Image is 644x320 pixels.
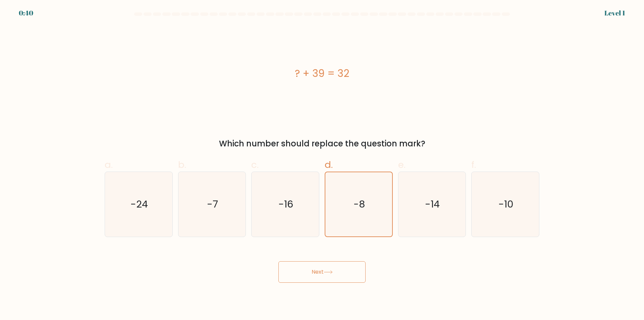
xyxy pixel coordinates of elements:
text: -14 [425,198,440,211]
div: Level 1 [604,8,625,18]
span: a. [105,158,113,171]
span: e. [398,158,406,171]
text: -8 [354,197,365,211]
div: ? + 39 = 32 [105,66,539,81]
text: -16 [279,198,293,211]
span: c. [251,158,259,171]
span: f. [471,158,476,171]
text: -24 [130,198,148,211]
span: d. [325,158,333,171]
text: -7 [207,198,218,211]
div: Which number should replace the question mark? [109,138,535,150]
button: Next [278,261,366,283]
div: 0:40 [19,8,33,18]
span: b. [178,158,186,171]
text: -10 [498,198,514,211]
